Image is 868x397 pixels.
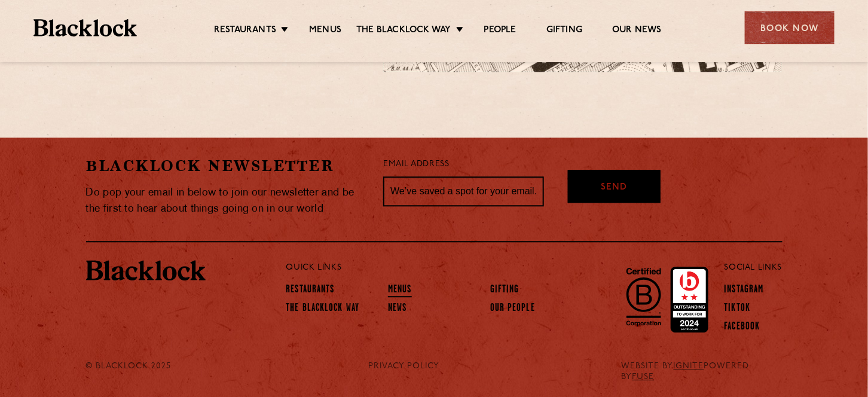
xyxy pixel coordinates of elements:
a: Our News [612,25,662,38]
p: Social Links [725,260,783,276]
img: B-Corp-Logo-Black-RGB.svg [619,261,668,332]
img: Accred_2023_2star.png [671,267,708,332]
img: BL_Textured_Logo-footer-cropped.svg [33,19,137,36]
a: People [484,25,516,38]
a: Instagram [725,284,764,297]
h2: Blacklock Newsletter [86,155,366,176]
a: Our People [490,303,535,316]
a: News [388,303,407,316]
input: We’ve saved a spot for your email... [383,176,544,206]
a: Menus [309,25,341,38]
a: TikTok [725,303,751,316]
div: Book Now [745,11,835,44]
img: BL_Textured_Logo-footer-cropped.svg [86,260,206,280]
a: Gifting [546,25,582,38]
p: Do pop your email in below to join our newsletter and be the first to hear about things going on ... [86,185,366,217]
a: Restaurants [286,284,334,297]
a: Gifting [490,284,519,297]
a: Facebook [725,321,760,334]
a: Menus [388,284,412,297]
a: IGNITE [674,362,704,371]
a: Restaurants [214,25,276,38]
div: © Blacklock 2025 [77,361,196,383]
div: WEBSITE BY POWERED BY [613,361,791,383]
span: Send [601,181,628,195]
a: The Blacklock Way [356,25,451,38]
a: FUSE [632,372,655,381]
a: The Blacklock Way [286,303,359,316]
p: Quick Links [286,260,684,276]
a: PRIVACY POLICY [369,361,440,372]
label: Email Address [383,158,449,172]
